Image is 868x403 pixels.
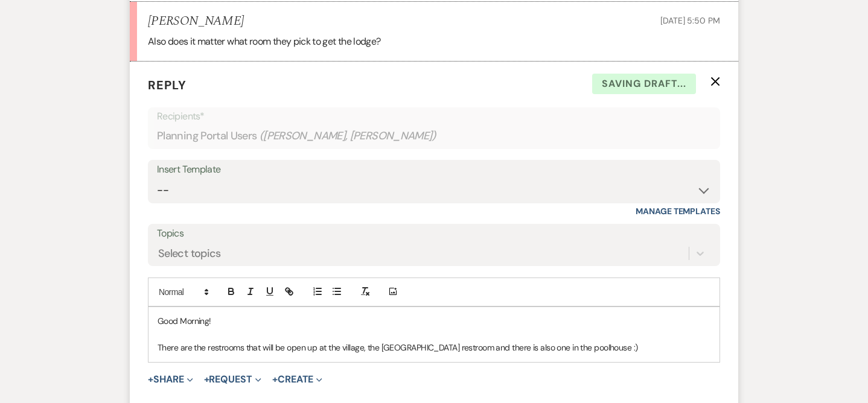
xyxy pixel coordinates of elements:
p: Recipients* [157,109,711,124]
span: Saving draft... [592,74,696,94]
span: ( [PERSON_NAME], [PERSON_NAME] ) [260,128,437,144]
span: + [204,375,209,384]
button: Create [272,375,322,384]
button: Share [148,375,193,384]
div: Insert Template [157,161,711,179]
span: + [272,375,278,384]
div: Planning Portal Users [157,124,711,148]
label: Topics [157,225,711,243]
button: Request [204,375,261,384]
span: + [148,375,153,384]
div: Select topics [158,246,221,262]
p: Also does it matter what room they pick to get the lodge? [148,34,720,49]
span: Reply [148,77,187,93]
p: There are the restrooms that will be open up at the village, the [GEOGRAPHIC_DATA] restroom and t... [158,341,710,354]
a: Manage Templates [636,206,720,217]
p: Good Morning! [158,314,710,328]
h5: [PERSON_NAME] [148,14,244,29]
span: [DATE] 5:50 PM [660,15,720,26]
